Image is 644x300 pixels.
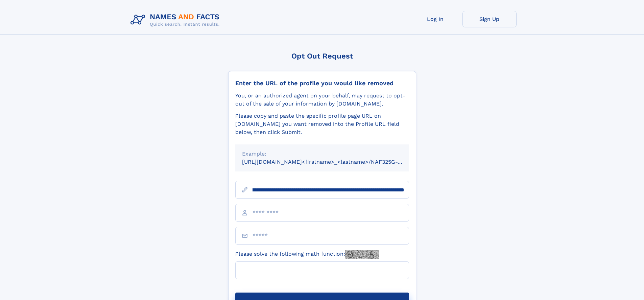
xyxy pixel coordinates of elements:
[462,11,517,27] a: Sign Up
[408,11,462,27] a: Log In
[228,52,416,60] div: Opt Out Request
[242,150,402,158] div: Example:
[235,250,379,259] label: Please solve the following math function:
[235,112,409,136] div: Please copy and paste the specific profile page URL on [DOMAIN_NAME] you want removed into the Pr...
[242,159,422,165] small: [URL][DOMAIN_NAME]<firstname>_<lastname>/NAF325G-xxxxxxxx
[128,11,225,29] img: Logo Names and Facts
[235,92,409,108] div: You, or an authorized agent on your behalf, may request to opt-out of the sale of your informatio...
[235,79,409,87] div: Enter the URL of the profile you would like removed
